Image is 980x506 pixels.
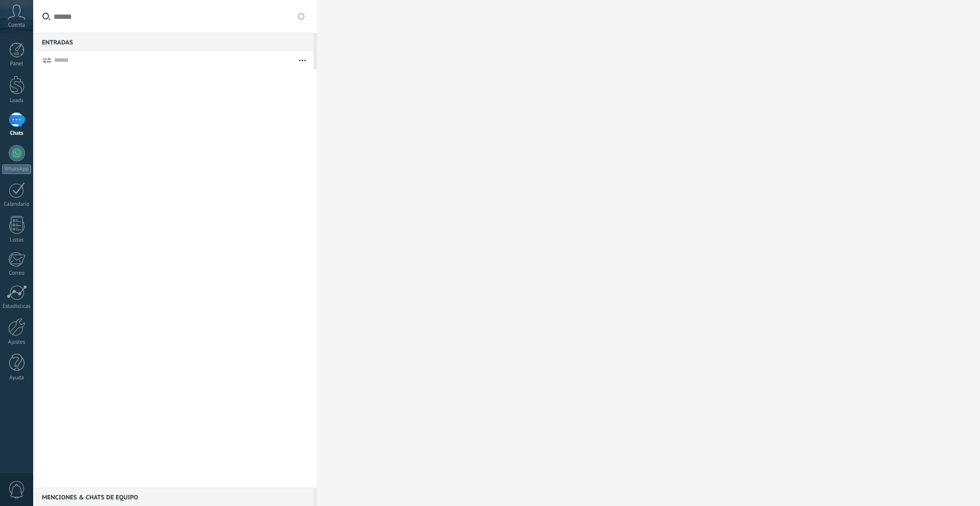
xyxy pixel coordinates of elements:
div: Listas [2,237,32,244]
div: Ajustes [2,339,32,346]
div: Calendario [2,201,32,208]
div: Chats [2,130,32,137]
div: WhatsApp [2,164,31,174]
div: Leads [2,98,32,104]
div: Entradas [33,33,313,51]
span: Cuenta [8,22,25,29]
div: Panel [2,61,32,67]
button: Más [291,51,313,69]
div: Correo [2,270,32,277]
div: Ayuda [2,375,32,381]
div: Estadísticas [2,303,32,310]
div: Menciones & Chats de equipo [33,488,313,506]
